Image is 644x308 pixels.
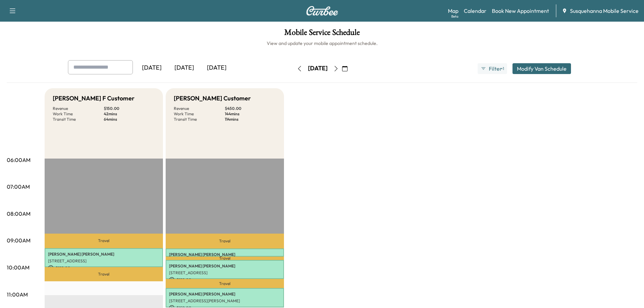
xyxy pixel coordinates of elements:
p: [STREET_ADDRESS][PERSON_NAME] [169,298,281,304]
p: 11:00AM [7,290,28,299]
p: 42 mins [104,111,155,117]
div: [DATE] [136,60,168,76]
a: MapBeta [448,7,458,15]
p: Revenue [174,106,225,111]
p: Travel [45,267,163,281]
p: Travel [45,234,163,248]
h5: [PERSON_NAME] Customer [174,94,251,103]
button: Modify Van Schedule [512,63,571,74]
h6: View and update your mobile appointment schedule. [7,40,637,47]
p: 144 mins [225,111,276,117]
p: [STREET_ADDRESS] [169,270,281,276]
img: Curbee Logo [306,6,338,16]
p: Revenue [53,106,104,111]
p: [PERSON_NAME] [PERSON_NAME] [169,291,281,297]
p: Travel [166,279,284,288]
p: $ 150.00 [104,106,155,111]
p: Transit Time [174,117,225,122]
span: Susquehanna Mobile Service [570,7,639,15]
div: [DATE] [168,60,200,76]
button: Filter●1 [478,63,507,74]
h5: [PERSON_NAME] F Customer [53,94,135,103]
p: Transit Time [53,117,104,122]
p: 07:00AM [7,183,30,191]
p: 09:00AM [7,236,30,244]
p: $ 450.00 [225,106,276,111]
p: Work Time [174,111,225,117]
p: [PERSON_NAME] [PERSON_NAME] [169,252,281,257]
div: Beta [451,14,458,19]
p: Travel [166,234,284,248]
a: Calendar [464,7,486,15]
p: 10:00AM [7,263,29,271]
p: Travel [166,257,284,260]
span: ● [501,67,502,70]
p: $ 150.00 [169,277,281,283]
p: 64 mins [104,117,155,122]
span: Filter [489,65,501,73]
p: 08:00AM [7,210,30,218]
h1: Mobile Service Schedule [7,28,637,40]
p: 114 mins [225,117,276,122]
p: 06:00AM [7,156,30,164]
p: [PERSON_NAME] [PERSON_NAME] [48,252,160,257]
div: [DATE] [200,60,233,76]
a: Book New Appointment [492,7,549,15]
span: 1 [503,66,504,71]
p: Work Time [53,111,104,117]
p: [PERSON_NAME] [PERSON_NAME] [169,263,281,269]
div: [DATE] [308,64,328,73]
p: [STREET_ADDRESS] [48,258,160,264]
p: $ 150.00 [48,265,160,271]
